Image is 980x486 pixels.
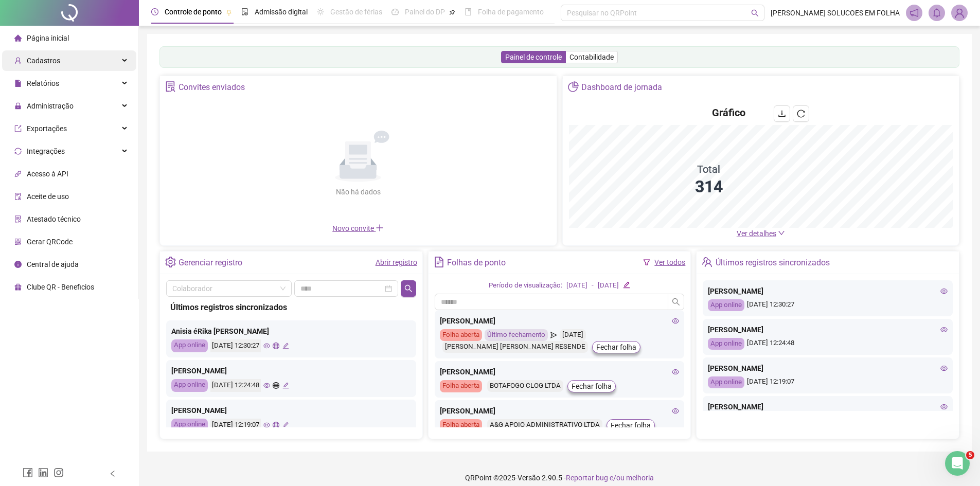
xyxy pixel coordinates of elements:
[440,315,680,327] div: [PERSON_NAME]
[282,422,289,428] span: edit
[672,298,680,306] span: search
[737,229,785,238] a: Ver detalhes down
[440,419,482,431] div: Folha aberta
[434,257,444,267] span: file-text
[210,339,261,352] div: [DATE] 12:30:27
[332,224,384,232] span: Novo convite
[598,280,619,291] div: [DATE]
[27,192,69,201] span: Aceite de uso
[241,8,248,15] span: file-done
[672,368,679,375] span: eye
[708,338,744,350] div: App online
[568,81,579,92] span: pie-chart
[282,382,289,389] span: edit
[14,238,22,245] span: qrcode
[273,343,279,349] span: global
[263,422,270,428] span: eye
[27,238,73,246] span: Gerar QRCode
[27,215,81,223] span: Atestado técnico
[607,419,655,431] button: Fechar folha
[797,110,805,118] span: reload
[708,363,948,374] div: [PERSON_NAME]
[14,57,22,64] span: user-add
[282,343,289,349] span: edit
[171,419,208,431] div: App online
[940,403,948,410] span: eye
[702,257,712,267] span: team
[27,34,69,42] span: Página inicial
[14,215,22,223] span: solution
[165,81,176,92] span: solution
[151,8,158,15] span: clock-circle
[27,124,67,133] span: Exportações
[171,326,411,337] div: Anisia éRika [PERSON_NAME]
[945,451,970,476] iframe: Intercom live chat
[14,102,22,110] span: lock
[210,379,261,392] div: [DATE] 12:24:48
[14,170,22,177] span: api
[596,341,636,353] span: Fechar folha
[210,419,261,431] div: [DATE] 12:19:07
[566,280,587,291] div: [DATE]
[27,283,94,291] span: Clube QR - Beneficios
[376,224,384,232] span: plus
[708,285,948,297] div: [PERSON_NAME]
[487,419,602,431] div: A&G APOIO ADMINISTRATIVO LTDA
[643,259,650,266] span: filter
[910,8,919,17] span: notification
[442,341,588,353] div: [PERSON_NAME] [PERSON_NAME] RESENDE
[179,79,245,96] div: Convites enviados
[404,284,413,293] span: search
[478,8,544,16] span: Folha de pagamento
[566,474,654,482] span: Reportar bug e/ou melhoria
[940,365,948,372] span: eye
[14,80,22,87] span: file
[778,110,786,118] span: download
[255,8,308,16] span: Admissão digital
[179,254,242,272] div: Gerenciar registro
[14,125,22,132] span: export
[14,34,22,42] span: home
[27,260,79,268] span: Central de ajuda
[109,470,116,477] span: left
[505,53,562,61] span: Painel de controle
[611,420,651,431] span: Fechar folha
[14,148,22,155] span: sync
[376,258,417,266] a: Abrir registro
[171,405,411,416] div: [PERSON_NAME]
[27,170,68,178] span: Acesso à API
[716,254,830,272] div: Últimos registros sincronizados
[623,281,630,288] span: edit
[14,283,22,291] span: gift
[23,467,33,478] span: facebook
[171,339,208,352] div: App online
[165,257,176,267] span: setting
[518,474,540,482] span: Versão
[440,405,680,417] div: [PERSON_NAME]
[330,8,382,16] span: Gestão de férias
[170,301,412,314] div: Últimos registros sincronizados
[932,8,941,17] span: bell
[440,329,482,341] div: Folha aberta
[592,341,640,353] button: Fechar folha
[708,401,948,412] div: [PERSON_NAME]
[14,193,22,200] span: audit
[447,254,506,272] div: Folhas de ponto
[708,376,948,388] div: [DATE] 12:19:07
[592,280,594,291] div: -
[165,8,222,16] span: Controle de ponto
[273,382,279,389] span: global
[778,229,785,237] span: down
[712,105,745,120] h4: Gráfico
[38,467,48,478] span: linkedin
[440,366,680,377] div: [PERSON_NAME]
[27,57,60,65] span: Cadastros
[405,8,445,16] span: Painel do DP
[54,467,64,478] span: instagram
[569,53,614,61] span: Contabilidade
[708,338,948,350] div: [DATE] 12:24:48
[27,79,59,87] span: Relatórios
[171,365,411,376] div: [PERSON_NAME]
[751,9,759,17] span: search
[708,324,948,335] div: [PERSON_NAME]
